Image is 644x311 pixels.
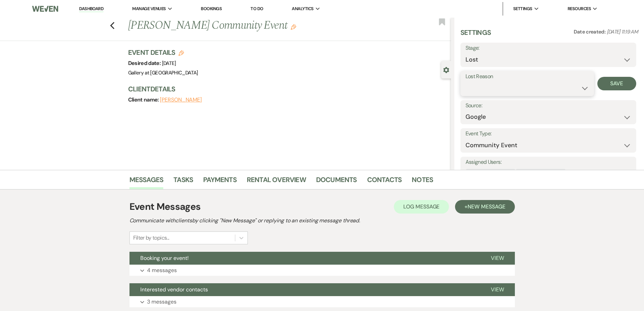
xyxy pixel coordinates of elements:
[147,297,176,306] p: 3 messages
[32,2,58,16] img: Weven Logo
[203,174,237,189] a: Payments
[491,286,504,293] span: View
[516,169,558,179] div: [PERSON_NAME]
[201,6,222,12] a: Bookings
[367,174,402,189] a: Contacts
[128,84,444,94] h3: Client Details
[162,60,176,67] span: [DATE]
[129,217,515,225] h2: Communicate with clients by clicking "New Message" or replying to an existing message thread.
[129,283,480,296] button: Interested vendor contacts
[466,101,631,111] label: Source:
[460,28,491,43] h3: Settings
[140,286,208,293] span: Interested vendor contacts
[574,28,607,35] span: Date created:
[403,203,439,210] span: Log Message
[291,24,296,30] button: Edit
[173,174,193,189] a: Tasks
[140,254,189,262] span: Booking your event!
[133,234,169,242] div: Filter by topics...
[513,5,532,12] span: Settings
[468,203,505,210] span: New Message
[480,252,515,265] button: View
[132,5,166,12] span: Manage Venues
[129,265,515,276] button: 4 messages
[466,157,631,167] label: Assigned Users:
[412,174,433,189] a: Notes
[491,254,504,262] span: View
[79,6,103,12] a: Dashboard
[466,129,631,139] label: Event Type:
[607,28,638,35] span: [DATE] 11:19 AM
[147,266,177,275] p: 4 messages
[129,200,201,214] h1: Event Messages
[443,66,449,73] button: Close lead details
[455,200,515,214] button: +New Message
[128,60,162,67] span: Desired date:
[128,69,198,76] span: Gallery at [GEOGRAPHIC_DATA]
[128,18,384,34] h1: [PERSON_NAME] Community Event
[316,174,357,189] a: Documents
[251,6,263,12] a: To Do
[247,174,306,189] a: Rental Overview
[480,283,515,296] button: View
[466,43,631,53] label: Stage:
[128,96,160,103] span: Client name:
[128,48,198,57] h3: Event Details
[129,174,164,189] a: Messages
[597,77,636,90] button: Save
[568,5,591,12] span: Resources
[292,5,313,12] span: Analytics
[129,296,515,308] button: 3 messages
[129,252,480,265] button: Booking your event!
[466,169,508,179] div: [PERSON_NAME]
[466,72,589,82] label: Lost Reason
[160,97,202,103] button: [PERSON_NAME]
[394,200,449,214] button: Log Message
